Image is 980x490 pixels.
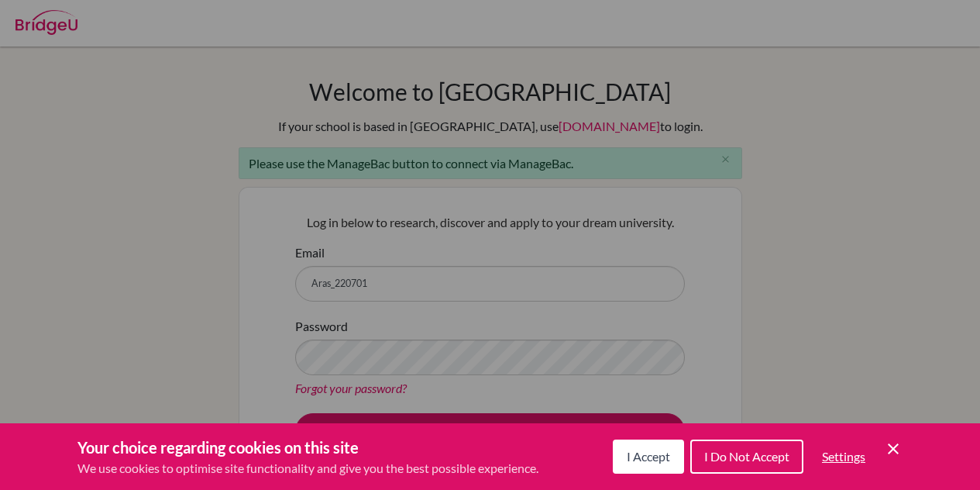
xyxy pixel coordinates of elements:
button: I Do Not Accept [690,440,803,474]
span: I Do Not Accept [704,449,789,464]
button: I Accept [613,440,684,474]
button: Save and close [884,440,903,458]
p: We use cookies to optimise site functionality and give you the best possible experience. [77,459,538,478]
span: Settings [822,449,865,464]
button: Settings [810,441,878,472]
h3: Your choice regarding cookies on this site [77,436,538,459]
span: I Accept [627,449,670,464]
